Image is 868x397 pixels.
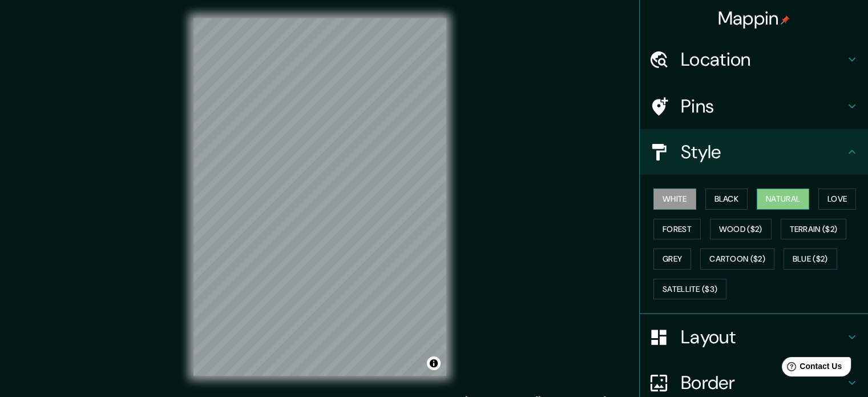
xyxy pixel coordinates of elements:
img: pin-icon.png [781,15,790,25]
button: Toggle attribution [427,356,441,370]
div: Location [640,37,868,82]
div: Pins [640,83,868,129]
h4: Mappin [718,7,790,30]
button: Blue ($2) [784,248,837,270]
div: Style [640,129,868,175]
h4: Border [681,371,845,394]
div: Layout [640,314,868,360]
canvas: Map [193,18,446,376]
button: Natural [757,189,809,210]
button: Terrain ($2) [781,219,847,240]
iframe: Help widget launcher [766,352,855,384]
button: Love [818,189,856,210]
h4: Layout [681,326,845,348]
button: Satellite ($3) [653,279,726,300]
h4: Location [681,48,845,71]
h4: Pins [681,95,845,118]
button: Black [705,189,748,210]
button: Grey [653,248,691,270]
button: Forest [653,219,701,240]
button: Wood ($2) [710,219,772,240]
h4: Style [681,141,845,163]
button: Cartoon ($2) [700,248,774,270]
button: White [653,189,696,210]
